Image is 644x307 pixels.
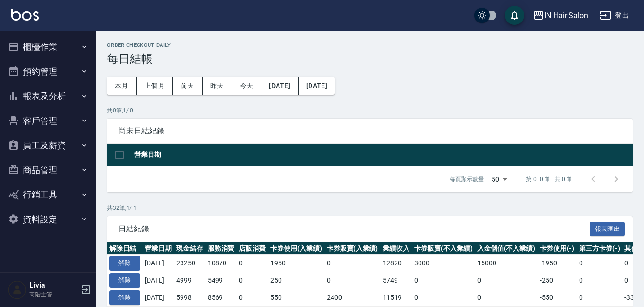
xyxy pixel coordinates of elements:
td: 5749 [380,272,412,289]
td: 2400 [324,289,381,306]
th: 現金結存 [174,242,205,255]
td: 0 [324,255,381,272]
td: 3000 [412,255,475,272]
p: 高階主管 [29,290,78,299]
td: -250 [537,272,577,289]
div: IN Hair Salon [544,10,588,22]
th: 卡券販賣(不入業績) [412,242,475,255]
button: 前天 [173,77,203,95]
th: 第三方卡券(-) [577,242,623,255]
button: 本月 [107,77,137,95]
td: 0 [577,255,623,272]
td: 8569 [205,289,237,306]
button: 櫃檯作業 [4,34,92,59]
td: 15000 [475,255,538,272]
td: 5499 [205,272,237,289]
h3: 每日結帳 [107,52,633,66]
th: 營業日期 [132,144,633,166]
td: 0 [475,272,538,289]
td: 250 [268,272,324,289]
th: 營業日期 [142,242,174,255]
td: -1950 [537,255,577,272]
button: save [505,6,524,25]
td: 10870 [205,255,237,272]
button: 登出 [596,7,633,24]
td: 0 [412,272,475,289]
button: 商品管理 [4,158,92,183]
p: 第 0–0 筆 共 0 筆 [526,175,572,184]
td: -550 [537,289,577,306]
td: [DATE] [142,272,174,289]
div: 50 [488,166,511,192]
img: Logo [11,9,39,21]
td: 5998 [174,289,205,306]
button: 預約管理 [4,59,92,84]
button: 資料設定 [4,207,92,232]
button: 今天 [232,77,262,95]
td: 0 [236,272,268,289]
td: 1950 [268,255,324,272]
p: 每頁顯示數量 [450,175,484,184]
th: 卡券使用(-) [537,242,577,255]
button: 員工及薪資 [4,133,92,158]
td: 550 [268,289,324,306]
td: 0 [577,272,623,289]
th: 解除日結 [107,242,142,255]
span: 日結紀錄 [118,224,590,234]
h5: Livia [29,281,78,290]
th: 卡券使用(入業績) [268,242,324,255]
td: [DATE] [142,255,174,272]
th: 業績收入 [380,242,412,255]
button: 報表及分析 [4,84,92,109]
td: [DATE] [142,289,174,306]
button: [DATE] [261,77,298,95]
a: 報表匯出 [590,224,625,233]
p: 共 32 筆, 1 / 1 [107,204,633,212]
td: 0 [236,289,268,306]
th: 卡券販賣(入業績) [324,242,381,255]
h2: Order checkout daily [107,42,633,48]
th: 服務消費 [205,242,237,255]
td: 12820 [380,255,412,272]
button: 行銷工具 [4,182,92,207]
button: 解除 [109,273,140,288]
p: 共 0 筆, 1 / 0 [107,106,633,115]
img: Person [8,280,27,299]
span: 尚未日結紀錄 [118,126,621,136]
td: 11519 [380,289,412,306]
th: 店販消費 [236,242,268,255]
td: 23250 [174,255,205,272]
button: 解除 [109,256,140,271]
th: 入金儲值(不入業績) [475,242,538,255]
button: 昨天 [203,77,232,95]
td: 4999 [174,272,205,289]
td: 0 [236,255,268,272]
button: 報表匯出 [590,222,625,237]
td: 0 [475,289,538,306]
td: 0 [412,289,475,306]
button: IN Hair Salon [529,6,592,25]
button: 客戶管理 [4,109,92,133]
td: 0 [577,289,623,306]
button: 上個月 [137,77,173,95]
td: 0 [324,272,381,289]
button: 解除 [109,290,140,305]
button: [DATE] [299,77,335,95]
